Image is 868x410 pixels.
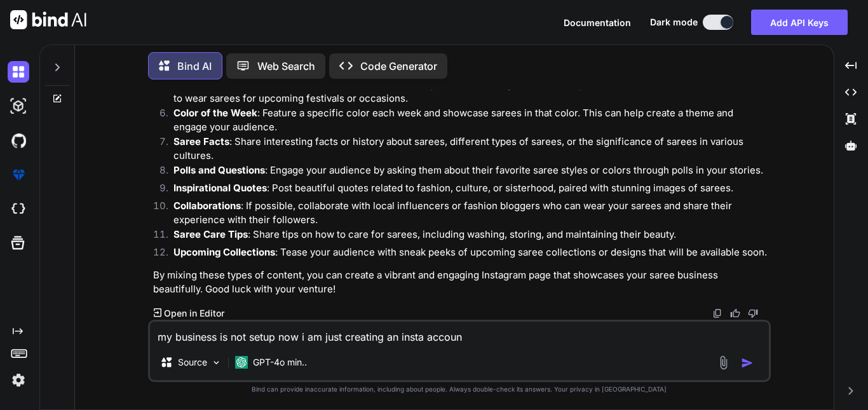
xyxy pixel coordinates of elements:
[173,164,265,176] strong: Polls and Questions
[8,130,29,151] img: githubDark
[148,385,771,394] p: Bind can provide inaccurate information, including about people. Always double-check its answers....
[257,58,315,74] p: Web Search
[164,307,224,320] p: Open in Editor
[173,106,768,135] p: : Feature a specific color each week and showcase sarees in that color. This can help create a th...
[173,107,257,119] strong: Color of the Week
[173,228,768,242] p: : Share tips on how to care for sarees, including washing, storing, and maintaining their beauty.
[8,369,29,391] img: settings
[173,78,768,106] p: : Since [PERSON_NAME] just passed, you can post images of sarees styled for the festival. Share i...
[153,268,768,297] p: By mixing these types of content, you can create a vibrant and engaging Instagram page that showc...
[360,58,437,74] p: Code Generator
[173,246,275,258] strong: Upcoming Collections
[211,357,222,368] img: Pick Models
[716,355,731,370] img: attachment
[173,228,248,240] strong: Saree Care Tips
[253,356,307,369] p: GPT-4o min..
[748,308,758,318] img: dislike
[173,78,259,90] strong: Festive Inspiration
[650,16,698,29] span: Dark mode
[173,163,768,178] p: : Engage your audience by asking them about their favorite saree styles or colors through polls i...
[8,164,29,186] img: premium
[8,95,29,117] img: darkAi-studio
[741,357,754,369] img: icon
[177,58,212,74] p: Bind AI
[235,356,248,369] img: GPT-4o mini
[564,17,631,28] span: Documentation
[712,308,722,318] img: copy
[173,199,768,228] p: : If possible, collaborate with local influencers or fashion bloggers who can wear your sarees an...
[173,182,267,194] strong: Inspirational Quotes
[173,181,768,196] p: : Post beautiful quotes related to fashion, culture, or sisterhood, paired with stunning images o...
[730,308,740,318] img: like
[173,200,241,212] strong: Collaborations
[10,10,86,29] img: Bind AI
[564,16,631,29] button: Documentation
[150,322,769,345] textarea: my business is not setup now i am just creating an insta accou
[8,198,29,220] img: cloudideIcon
[173,245,768,260] p: : Tease your audience with sneak peeks of upcoming saree collections or designs that will be avai...
[178,356,207,369] p: Source
[8,61,29,83] img: darkChat
[751,10,848,35] button: Add API Keys
[173,135,229,147] strong: Saree Facts
[173,135,768,163] p: : Share interesting facts or history about sarees, different types of sarees, or the significance...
